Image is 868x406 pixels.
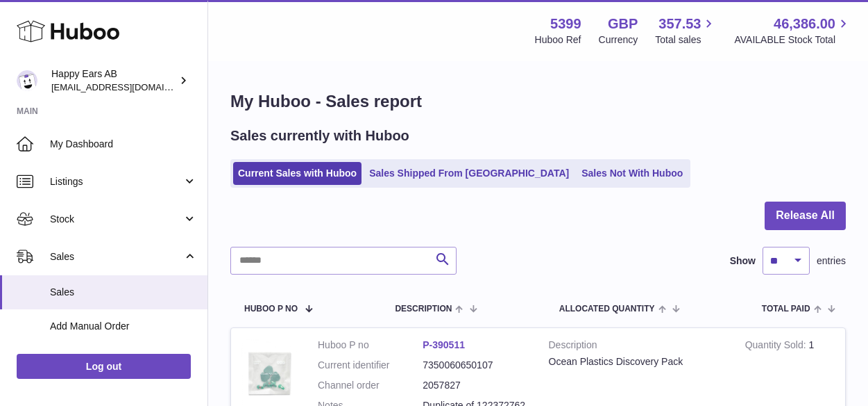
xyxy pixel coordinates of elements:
[423,379,527,392] dd: 2057827
[423,339,465,350] a: P-390511
[51,67,176,94] div: Happy Ears AB
[535,33,581,47] div: Huboo Ref
[549,339,724,355] strong: Description
[233,162,361,185] a: Current Sales with Huboo
[774,15,835,33] span: 46,386.00
[50,138,197,151] span: My Dashboard
[364,162,574,185] a: Sales Shipped From [GEOGRAPHIC_DATA]
[730,254,756,268] label: Show
[655,15,717,47] a: 357.53 Total sales
[51,81,204,92] span: [EMAIL_ADDRESS][DOMAIN_NAME]
[608,15,638,33] strong: GBP
[318,359,423,372] dt: Current identifier
[734,33,851,47] span: AVAILABLE Stock Total
[17,70,37,91] img: 3pl@happyearsearplugs.com
[50,175,182,188] span: Listings
[17,354,191,379] a: Log out
[230,90,846,113] h1: My Huboo - Sales report
[423,359,527,372] dd: 7350060650107
[655,33,717,47] span: Total sales
[550,15,581,33] strong: 5399
[244,304,298,314] span: Huboo P no
[577,162,688,185] a: Sales Not With Huboo
[658,15,701,33] span: 357.53
[734,15,851,47] a: 46,386.00 AVAILABLE Stock Total
[318,339,423,352] dt: Huboo P no
[599,33,638,47] div: Currency
[745,339,809,354] strong: Quantity Sold
[50,286,197,299] span: Sales
[559,304,655,314] span: ALLOCATED Quantity
[318,379,423,392] dt: Channel order
[817,254,846,268] span: entries
[50,320,197,333] span: Add Manual Order
[762,304,810,314] span: Total paid
[50,250,182,263] span: Sales
[50,213,182,226] span: Stock
[395,304,452,314] span: Description
[549,355,724,368] div: Ocean Plastics Discovery Pack
[765,202,846,230] button: Release All
[230,127,409,145] h2: Sales currently with Huboo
